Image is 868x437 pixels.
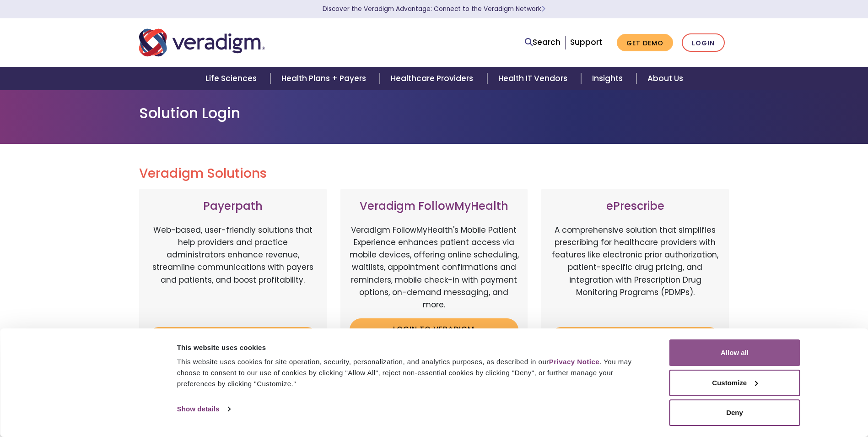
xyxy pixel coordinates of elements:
[148,327,318,348] a: Login to Payerpath
[350,200,519,213] h3: Veradigm FollowMyHealth
[177,342,649,353] div: This website uses cookies
[550,224,720,320] p: A comprehensive solution that simplifies prescribing for healthcare providers with features like ...
[323,5,545,13] a: Discover the Veradigm Advantage: Connect to the Veradigm NetworkLearn More
[148,200,318,213] h3: Payerpath
[541,5,545,13] span: Learn More
[177,356,649,389] div: This website uses cookies for site operation, security, personalization, and analytics purposes, ...
[139,27,265,58] img: Veradigm logo
[350,318,519,348] a: Login to Veradigm FollowMyHealth
[550,200,720,213] h3: ePrescribe
[380,67,487,90] a: Healthcare Providers
[525,36,561,49] a: Search
[148,224,318,320] p: Web-based, user-friendly solutions that help providers and practice administrators enhance revenu...
[669,399,800,426] button: Deny
[669,339,800,366] button: Allow all
[139,104,729,122] h1: Solution Login
[194,67,270,90] a: Life Sciences
[682,33,725,52] a: Login
[139,166,729,181] h2: Veradigm Solutions
[581,67,636,90] a: Insights
[617,34,673,52] a: Get Demo
[549,358,599,366] a: Privacy Notice
[570,37,602,48] a: Support
[487,67,581,90] a: Health IT Vendors
[636,67,694,90] a: About Us
[270,67,380,90] a: Health Plans + Payers
[350,224,519,311] p: Veradigm FollowMyHealth's Mobile Patient Experience enhances patient access via mobile devices, o...
[550,327,720,348] a: Login to ePrescribe
[177,402,230,416] a: Show details
[669,370,800,396] button: Customize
